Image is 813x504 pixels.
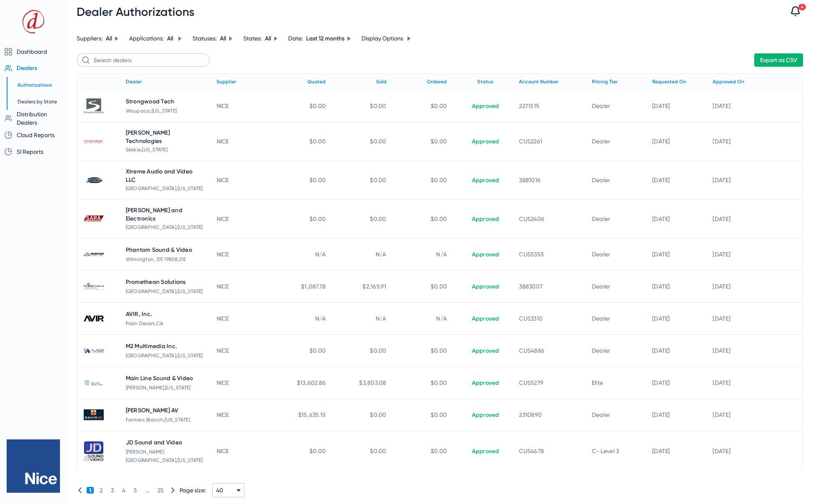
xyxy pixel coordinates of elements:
[277,346,326,355] span: $0.00
[277,447,326,455] span: $0.00
[646,238,706,271] td: [DATE]
[585,238,646,271] td: Dealer
[512,335,585,367] td: CUS4886
[512,200,585,238] td: CUS2406
[337,314,386,323] span: N/A
[126,168,200,184] span: Xtreme Audio and Video LLC
[217,448,229,454] span: NICE
[652,77,686,86] div: Requested On
[126,223,210,231] div: [GEOGRAPHIC_DATA] , [US_STATE]
[337,102,386,110] span: $0.00
[17,82,52,88] span: Authorizations
[337,215,386,223] span: $0.00
[472,177,499,184] a: Approved
[585,161,646,200] td: Dealer
[585,399,646,431] td: Dealer
[472,315,499,322] a: Approved
[84,253,104,256] img: ww7Uo1a12U-kn-G8CHsxlw.jpg
[585,122,646,161] td: Dealer
[706,122,766,161] td: [DATE]
[7,439,60,493] img: Nice_638029146015176805.png
[592,77,646,86] div: Pricing Tier
[646,431,706,471] td: [DATE]
[126,77,210,86] div: Dealer
[217,216,229,222] span: NICE
[337,447,386,455] span: $0.00
[646,271,706,303] td: [DATE]
[337,282,386,291] span: $2,165.91
[512,90,585,122] td: 2271515
[337,77,391,86] div: Sold
[84,379,104,387] img: M-9O_uaC9kO56tPzcACtfg.png
[84,348,104,354] img: sZOD_RkKxkipGf4MTTvbrw.png
[129,35,164,42] span: Applications:
[77,53,210,67] input: Search dealers
[585,90,646,122] td: Dealer
[217,379,229,386] span: NICE
[126,448,210,464] div: [PERSON_NAME][GEOGRAPHIC_DATA] , [US_STATE]
[706,303,766,335] td: [DATE]
[652,77,706,86] div: Requested On
[512,367,585,399] td: CUS5279
[217,177,229,183] span: NICE
[108,487,116,494] span: 3
[288,35,303,42] span: Date:
[519,77,559,86] div: Account Number
[646,161,706,200] td: [DATE]
[512,431,585,471] td: CUS4678
[106,35,112,42] span: All
[646,399,706,431] td: [DATE]
[706,367,766,399] td: [DATE]
[126,129,200,145] span: [PERSON_NAME] Technologies
[592,77,618,86] div: Pricing Tier
[220,35,226,42] span: All
[126,255,210,263] div: Wilmington, DE 19808 , DE
[180,487,206,494] span: Page size:
[754,53,803,67] button: Export as CSV
[472,411,499,419] a: Approved
[216,487,224,494] span: 40
[17,65,37,72] span: Dealers
[84,409,104,420] img: COwEF1GVn0uFYimYWAZibw.jpg
[126,287,210,296] div: [GEOGRAPHIC_DATA] , [US_STATE]
[646,303,706,335] td: [DATE]
[155,487,166,494] span: 25
[472,283,499,290] a: Approved
[217,347,229,354] span: NICE
[398,282,447,291] span: $0.00
[307,77,326,86] div: Quoted
[398,250,447,258] span: N/A
[398,314,447,323] span: N/A
[126,384,210,392] div: [PERSON_NAME] , [US_STATE]
[398,411,447,419] span: $0.00
[84,441,104,461] img: EPuEpWz38EWx02QWGmntsw.jpg
[706,161,766,200] td: [DATE]
[472,379,499,386] a: Approved
[472,103,499,110] a: Approved
[17,111,47,126] span: Distribution Dealers
[337,411,386,419] span: $0.00
[585,367,646,399] td: Elite
[126,145,210,154] div: Skokie , [US_STATE]
[585,431,646,471] td: C- Level 3
[512,238,585,271] td: CUS5355
[126,278,186,286] span: Promethean Solutions
[398,102,447,110] span: $0.00
[337,250,386,258] span: N/A
[17,48,47,55] span: Dashboard
[126,77,142,86] div: Dealer
[84,98,104,113] img: h_iUvI8A0ECcNuhZ9dwwMA.png
[512,161,585,200] td: 3881016
[126,342,177,351] span: M2 Multimedia Inc.
[646,90,706,122] td: [DATE]
[398,137,447,145] span: $0.00
[585,271,646,303] td: Dealer
[706,335,766,367] td: [DATE]
[452,73,512,90] th: Status
[131,487,140,494] span: 5
[277,282,326,291] span: $1,087.78
[706,200,766,238] td: [DATE]
[713,77,744,86] div: Approved On
[84,139,104,143] img: XmB1htlFZU-2AjNaR4Jnog.png
[126,351,210,360] div: [GEOGRAPHIC_DATA] , [US_STATE]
